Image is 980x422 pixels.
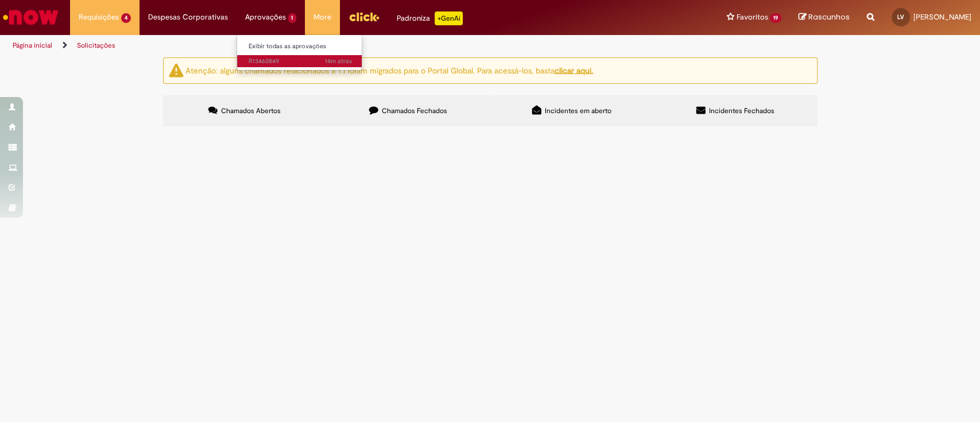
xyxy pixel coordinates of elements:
[770,13,781,23] span: 19
[245,11,286,23] span: Aprovações
[313,11,331,23] span: More
[435,11,463,25] p: +GenAi
[555,65,593,75] a: clicar aqui.
[13,41,52,50] a: Página inicial
[545,106,611,115] span: Incidentes em aberto
[799,12,850,23] a: Rascunhos
[288,13,297,23] span: 1
[325,57,352,65] span: 14m atrás
[9,35,645,56] ul: Trilhas de página
[77,41,115,50] a: Solicitações
[185,65,593,75] ng-bind-html: Atenção: alguns chamados relacionados a T.I foram migrados para o Portal Global. Para acessá-los,...
[249,57,352,66] span: R13460849
[237,34,363,71] ul: Aprovações
[237,55,363,68] a: Aberto R13460849 :
[1,6,60,29] img: ServiceNow
[397,11,463,25] div: Padroniza
[348,8,379,25] img: click_logo_yellow_360x200.png
[237,40,363,53] a: Exibir todas as aprovações
[913,12,971,22] span: [PERSON_NAME]
[709,106,774,115] span: Incidentes Fechados
[148,11,228,23] span: Despesas Corporativas
[325,57,352,65] time: 29/08/2025 08:50:32
[897,13,904,21] span: LV
[736,11,768,23] span: Favoritos
[221,106,281,115] span: Chamados Abertos
[121,13,131,23] span: 4
[382,106,447,115] span: Chamados Fechados
[808,11,850,22] span: Rascunhos
[79,11,119,23] span: Requisições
